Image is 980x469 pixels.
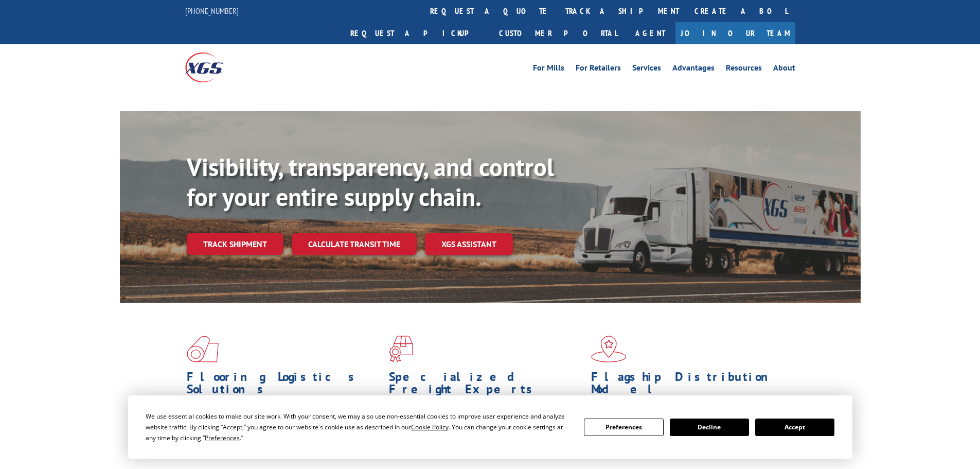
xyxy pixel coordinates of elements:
[625,22,675,44] a: Agent
[389,371,583,401] h1: Specialized Freight Experts
[491,22,625,44] a: Customer Portal
[755,419,834,436] button: Accept
[773,64,795,75] a: About
[128,395,852,459] div: Cookie Consent Prompt
[726,64,762,75] a: Resources
[591,371,786,401] h1: Flagship Distribution Model
[187,151,554,213] b: Visibility, transparency, and control for your entire supply chain.
[187,371,381,401] h1: Flooring Logistics Solutions
[292,233,417,255] a: Calculate transit time
[205,433,240,442] span: Preferences
[533,64,564,75] a: For Mills
[632,64,661,75] a: Services
[146,411,572,443] div: We use essential cookies to make our site work. With your consent, we may also use non-essential ...
[411,423,449,431] span: Cookie Policy
[425,233,513,255] a: XGS ASSISTANT
[675,22,795,44] a: Join Our Team
[672,64,715,75] a: Advantages
[670,419,749,436] button: Decline
[187,336,219,362] img: xgs-icon-total-supply-chain-intelligence-red
[584,419,663,436] button: Preferences
[185,6,239,16] a: [PHONE_NUMBER]
[591,336,627,362] img: xgs-icon-flagship-distribution-model-red
[576,64,621,75] a: For Retailers
[343,22,491,44] a: Request a pickup
[187,233,283,255] a: Track shipment
[389,336,413,362] img: xgs-icon-focused-on-flooring-red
